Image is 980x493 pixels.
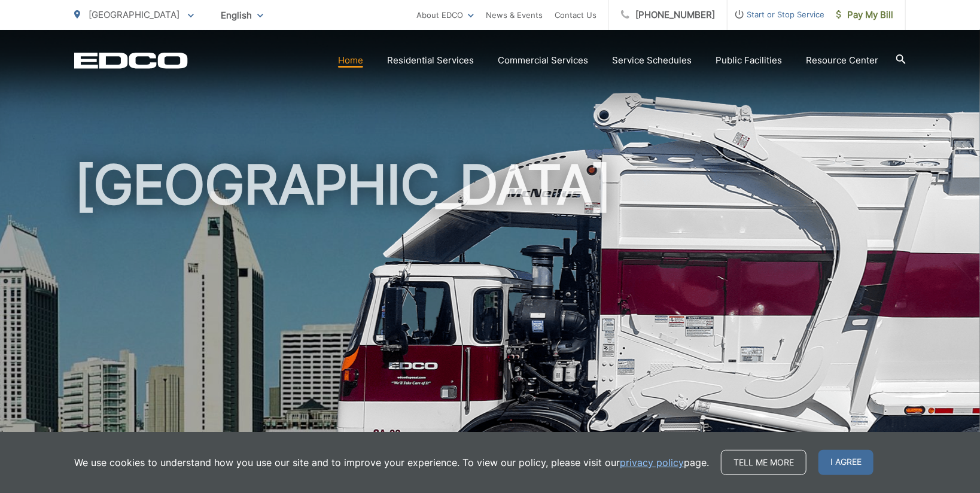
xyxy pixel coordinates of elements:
[74,52,188,69] a: EDCD logo. Return to the homepage.
[498,53,588,68] a: Commercial Services
[486,8,543,22] a: News & Events
[716,53,782,68] a: Public Facilities
[338,53,363,68] a: Home
[74,455,709,470] p: We use cookies to understand how you use our site and to improve your experience. To view our pol...
[721,450,806,475] a: Tell me more
[387,53,474,68] a: Residential Services
[416,8,474,22] a: About EDCO
[620,455,684,470] a: privacy policy
[555,8,596,22] a: Contact Us
[612,53,692,68] a: Service Schedules
[806,53,878,68] a: Resource Center
[836,8,893,22] span: Pay My Bill
[89,9,179,20] span: [GEOGRAPHIC_DATA]
[212,5,272,26] span: English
